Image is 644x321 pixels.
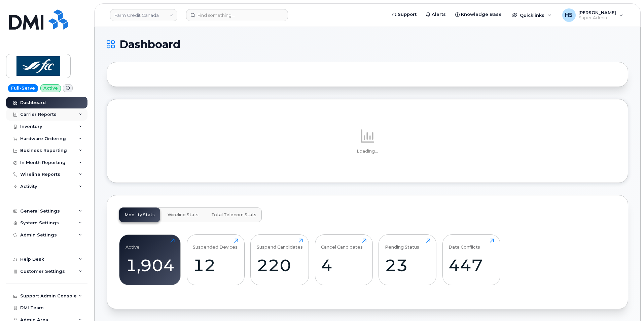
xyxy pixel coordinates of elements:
div: 12 [193,255,238,275]
iframe: Messenger Launcher [615,292,639,316]
span: Wireline Stats [168,212,199,218]
a: Active1,904 [126,238,175,282]
div: Data Conflicts [449,238,480,250]
div: Active [126,238,140,250]
span: Dashboard [119,39,180,50]
p: Loading... [119,148,616,154]
a: Suspend Candidates220 [257,238,303,282]
div: Suspend Candidates [257,238,303,250]
a: Pending Status23 [385,238,430,282]
a: Cancel Candidates4 [321,238,366,282]
div: Cancel Candidates [321,238,363,250]
div: Suspended Devices [193,238,238,250]
div: 23 [385,255,430,275]
div: Pending Status [385,238,419,250]
div: 220 [257,255,303,275]
div: 1,904 [126,255,175,275]
div: 447 [449,255,494,275]
span: Total Telecom Stats [211,212,256,218]
a: Suspended Devices12 [193,238,238,282]
div: 4 [321,255,366,275]
a: Data Conflicts447 [449,238,494,282]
